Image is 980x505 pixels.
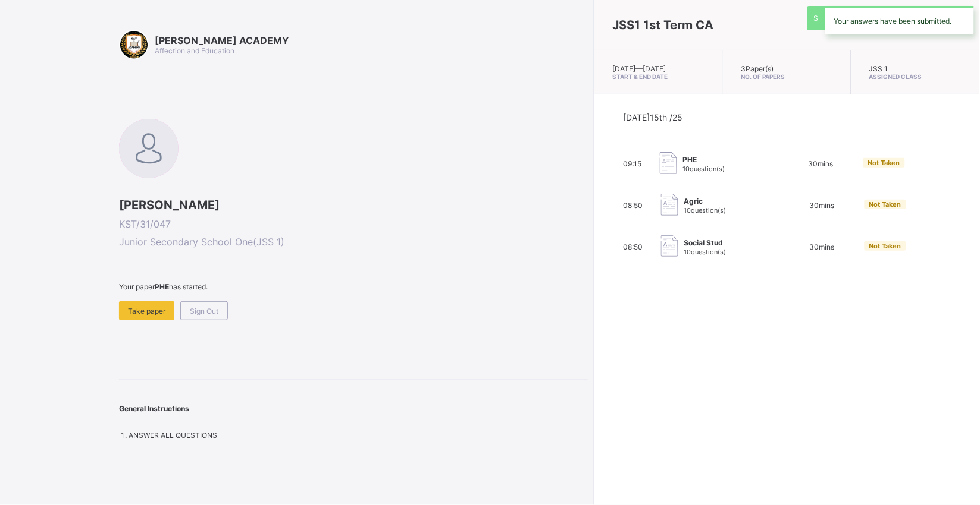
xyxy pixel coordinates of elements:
[869,200,901,209] span: Not Taken
[810,242,835,251] span: 30 mins
[155,34,289,46] span: [PERSON_NAME] ACADEMY
[809,159,834,168] span: 30 mins
[119,198,588,212] span: [PERSON_NAME]
[869,242,901,250] span: Not Taken
[612,64,666,73] span: [DATE] — [DATE]
[624,242,643,251] span: 08:50
[128,307,165,315] span: Take paper
[119,236,588,248] span: Junior Secondary School One ( JSS 1 )
[660,152,677,174] img: take_paper.cd97e1aca70de81545fe8e300f84619e.svg
[825,6,974,34] div: Your answers have been submitted.
[869,64,888,73] span: JSS 1
[683,155,725,164] span: PHE
[155,46,234,55] span: Affection and Education
[624,112,683,122] span: [DATE] 15th /25
[684,206,727,214] span: 10 question(s)
[119,282,588,291] span: Your paper has started.
[684,197,727,206] span: Agric
[741,73,833,80] span: No. of Papers
[684,238,727,247] span: Social Stud
[119,218,588,230] span: KST/31/047
[190,307,218,315] span: Sign Out
[612,18,713,32] span: JSS1 1st Term CA
[624,201,643,210] span: 08:50
[868,159,900,167] span: Not Taken
[661,235,678,257] img: take_paper.cd97e1aca70de81545fe8e300f84619e.svg
[684,248,727,256] span: 10 question(s)
[683,165,725,173] span: 10 question(s)
[624,159,642,168] span: 09:15
[119,404,189,413] span: General Instructions
[661,194,678,216] img: take_paper.cd97e1aca70de81545fe8e300f84619e.svg
[129,431,217,440] span: ANSWER ALL QUESTIONS
[810,201,835,210] span: 30 mins
[741,64,774,73] span: 3 Paper(s)
[612,73,705,80] span: Start & End Date
[155,282,169,291] b: PHE
[869,73,962,80] span: Assigned Class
